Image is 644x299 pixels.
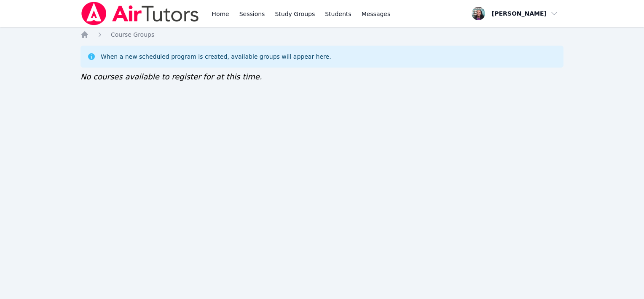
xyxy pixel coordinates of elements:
[80,2,200,25] img: Air Tutors
[101,52,331,61] div: When a new scheduled program is created, available groups will appear here.
[80,30,563,39] nav: Breadcrumb
[80,72,262,81] span: No courses available to register for at this time.
[111,31,154,38] span: Course Groups
[111,30,154,39] a: Course Groups
[362,10,391,18] span: Messages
